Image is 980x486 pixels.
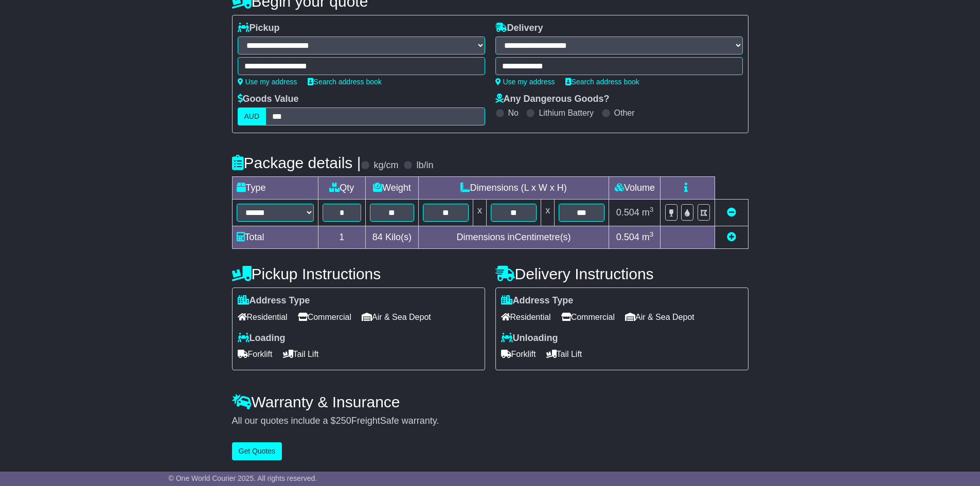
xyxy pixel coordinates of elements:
label: Other [614,108,635,118]
td: Kilo(s) [366,226,419,249]
span: Forklift [238,346,273,362]
label: Lithium Battery [539,108,594,118]
h4: Warranty & Insurance [232,393,749,410]
td: Qty [318,177,366,200]
span: 250 [336,416,351,426]
a: Add new item [727,232,736,242]
span: 0.504 [616,207,639,218]
td: Type [232,177,318,200]
label: lb/in [416,160,433,171]
a: Search address book [308,78,382,86]
span: © One World Courier 2025. All rights reserved. [169,474,317,482]
sup: 3 [650,230,654,238]
a: Use my address [238,78,297,86]
span: Air & Sea Depot [362,309,431,325]
label: Any Dangerous Goods? [495,94,610,105]
span: Forklift [501,346,536,362]
sup: 3 [650,206,654,213]
span: Residential [501,309,551,325]
h4: Pickup Instructions [232,265,485,282]
label: Address Type [238,295,310,307]
label: Pickup [238,23,280,34]
span: 84 [372,232,383,242]
span: 0.504 [616,232,639,242]
td: Weight [366,177,419,200]
span: Commercial [298,309,351,325]
div: All our quotes include a $ FreightSafe warranty. [232,416,749,427]
label: Unloading [501,333,558,344]
a: Search address book [565,78,639,86]
label: Goods Value [238,94,299,105]
td: Total [232,226,318,249]
label: Loading [238,333,286,344]
span: m [642,207,654,218]
a: Remove this item [727,207,736,218]
label: Delivery [495,23,543,34]
label: AUD [238,107,266,125]
span: Commercial [561,309,615,325]
a: Use my address [495,78,555,86]
span: m [642,232,654,242]
span: Air & Sea Depot [625,309,694,325]
span: Residential [238,309,288,325]
td: x [473,200,486,226]
td: Dimensions in Centimetre(s) [418,226,609,249]
h4: Delivery Instructions [495,265,749,282]
label: kg/cm [373,160,398,171]
td: Dimensions (L x W x H) [418,177,609,200]
h4: Package details | [232,154,361,171]
td: Volume [609,177,661,200]
td: 1 [318,226,366,249]
label: Address Type [501,295,574,307]
td: x [541,200,555,226]
span: Tail Lift [546,346,582,362]
button: Get Quotes [232,442,282,460]
span: Tail Lift [283,346,319,362]
label: No [508,108,519,118]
